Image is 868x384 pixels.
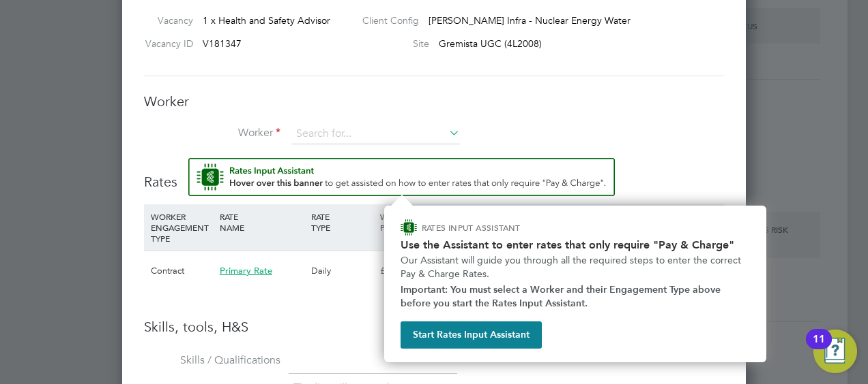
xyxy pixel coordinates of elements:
[515,204,583,240] div: EMPLOYER COST
[144,318,724,336] h3: Skills, tools, H&S
[384,206,766,362] div: How to input Rates that only require Pay & Charge
[139,37,193,50] label: Vacancy ID
[139,14,193,27] label: Vacancy
[203,37,242,50] span: V181347
[439,37,542,50] span: Gremista UGC (4L2008)
[583,204,652,240] div: AGENCY MARKUP
[813,330,857,373] button: Open Resource Center, 11 new notifications
[144,93,724,110] h3: Worker
[652,204,721,251] div: AGENCY CHARGE RATE
[147,251,216,291] div: Contract
[220,265,272,276] span: Primary Rate
[401,321,542,349] button: Start Rates Input Assistant
[351,37,429,50] label: Site
[144,158,724,191] h3: Rates
[377,204,446,240] div: WORKER PAY RATE
[422,222,593,234] p: RATES INPUT ASSISTANT
[446,204,515,240] div: HOLIDAY PAY
[308,204,377,240] div: RATE TYPE
[429,14,631,27] span: [PERSON_NAME] Infra - Nuclear Energy Water
[308,251,377,291] div: Daily
[401,219,417,236] img: ENGAGE Assistant Icon
[401,284,723,309] strong: Important: You must select a Worker and their Engagement Type above before you start the Rates In...
[188,158,615,196] button: Rate Assistant
[144,126,280,140] label: Worker
[144,353,280,368] label: Skills / Qualifications
[147,204,216,251] div: WORKER ENGAGEMENT TYPE
[216,204,308,240] div: RATE NAME
[377,251,446,291] div: £450.00
[203,14,330,27] span: 1 x Health and Safety Advisor
[813,339,825,357] div: 11
[351,14,419,27] label: Client Config
[401,254,750,281] p: Our Assistant will guide you through all the required steps to enter the correct Pay & Charge Rates.
[401,238,750,251] h2: Use the Assistant to enter rates that only require "Pay & Charge"
[291,124,460,144] input: Search for...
